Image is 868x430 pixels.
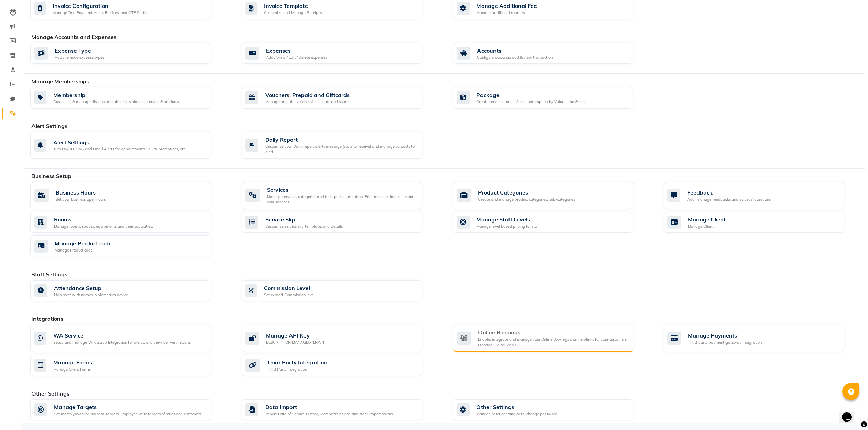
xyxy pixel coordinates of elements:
div: Product Categories [478,188,575,197]
div: Add, manage feedbacks and surveys' questions [687,197,771,202]
div: Enable, integrate and manage your Online Bookings channels/links for your customers. Manage Digit... [478,336,628,348]
div: Attendance Setup [54,284,128,292]
div: Other Settings [476,403,558,411]
div: Package [476,91,588,99]
a: Business HoursSet your business open hours [30,182,231,209]
div: Customize your Daily report alerts message (stats to receive) and manage contacts to alert. [265,144,417,155]
div: Manage rooms, spaces, equipments and their capacities. [54,224,153,229]
div: Service Slip [265,215,344,224]
a: Manage FormsManage Client Forms [30,355,231,376]
a: Manage ClientManage Client [664,212,865,233]
div: Configure accounts, add & view transaction [477,55,553,60]
a: Manage Product codeManage Product code [30,235,231,257]
div: Expense Type [55,46,104,55]
div: Third Party Integration [267,358,327,367]
div: Set monthly/weekly Business Targets, Employee wise targets of sales and customers [54,411,201,417]
div: Manage reset opening cash, change password. [476,411,558,417]
div: Set your business open hours [56,197,106,202]
div: Rooms [54,215,153,224]
div: Accounts [477,46,553,55]
div: Customise & manage discount memberships plans on service & products [53,99,179,105]
div: Manage Payments [688,331,762,340]
div: Manage Additional Fee [476,2,537,10]
a: Alert SettingsTurn ON/OFF SMS and Email Alerts for appointments, OTPs, promotions, etc. [30,132,231,159]
div: Manage Client [688,215,726,224]
div: Manage Targets [54,403,201,411]
a: Commission LevelSetup staff Commission level [242,280,443,302]
div: Manage Tax, Payment Mode, Prefixes, and OTP Settings [53,10,151,16]
div: Online Bookings [478,328,628,336]
div: Commission Level [264,284,315,292]
a: Manage PaymentsThird party payment gateway integration [664,325,865,352]
div: Third party payment gateway integration [688,340,762,345]
a: Attendance SetupMap staff with names in biometrics device [30,280,231,302]
div: WA Service [53,331,192,340]
div: Create service groups, Setup redemption by Value, time & count [476,99,588,105]
div: Manage Forms [53,358,92,367]
div: DESCRIPTION.MANAGEOPENAPI [266,340,324,345]
a: Manage TargetsSet monthly/weekly Business Targets, Employee wise targets of sales and customers [30,399,231,421]
div: Customize service slip template, and details. [265,224,344,229]
div: Invoice Configuration [53,2,151,10]
div: Create and manage product categories, sub-categories [478,197,575,202]
div: Manage prepaid, voucher & giftcards and share [265,99,350,105]
div: Add / remove expense types [55,55,104,60]
a: FeedbackAdd, manage feedbacks and surveys' questions [664,182,865,209]
div: Manage Product code [55,247,112,253]
div: Customize and Manage Receipts [264,10,322,16]
a: ExpensesAdd / View / Edit / Delete expenses [242,43,443,64]
div: Map staff with names in biometrics device [54,292,128,298]
div: Membership [53,91,179,99]
div: Add / View / Edit / Delete expenses [266,55,327,60]
a: Product CategoriesCreate and manage product categories, sub-categories [453,182,654,209]
div: Vouchers, Prepaid and Giftcards [265,91,350,99]
div: Manage Client Forms [53,367,92,372]
div: Manage additional charges [476,10,537,16]
div: Import Data of Service History, Memberships etc. and track import status. [265,411,394,417]
div: Manage API Key [266,331,324,340]
a: WA ServiceSetup and manage Whatsapp Integration for alerts, and view delivery reports. [30,325,231,352]
iframe: chat widget [839,403,861,423]
div: Manage services, categories and their pricing, duration. Print menu, or import, export your servi... [267,194,417,205]
div: Turn ON/OFF SMS and Email Alerts for appointments, OTPs, promotions, etc. [53,146,186,152]
a: Vouchers, Prepaid and GiftcardsManage prepaid, voucher & giftcards and share [242,87,443,109]
div: Feedback [687,188,771,197]
a: AccountsConfigure accounts, add & view transaction [453,43,654,64]
div: Business Hours [56,188,106,197]
a: Other SettingsManage reset opening cash, change password. [453,399,654,421]
a: Manage API KeyDESCRIPTION.MANAGEOPENAPI [242,325,443,352]
div: Data Import [265,403,394,411]
div: Alert Settings [53,138,186,146]
a: RoomsManage rooms, spaces, equipments and their capacities. [30,212,231,233]
div: Manage Product code [55,239,112,247]
a: Third Party IntegrationThird Party Integration [242,355,443,376]
a: MembershipCustomise & manage discount memberships plans on service & products [30,87,231,109]
a: Manage Staff LevelsManage level based pricing for staff [453,212,654,233]
a: PackageCreate service groups, Setup redemption by Value, time & count [453,87,654,109]
div: Setup and manage Whatsapp Integration for alerts, and view delivery reports. [53,340,192,345]
a: Daily ReportCustomize your Daily report alerts message (stats to receive) and manage contacts to ... [242,132,443,159]
a: Expense TypeAdd / remove expense types [30,43,231,64]
div: Manage Staff Levels [476,215,540,224]
div: Manage level based pricing for staff [476,224,540,229]
div: Setup staff Commission level [264,292,315,298]
a: ServicesManage services, categories and their pricing, duration. Print menu, or import, export yo... [242,182,443,209]
div: Services [267,186,417,194]
a: Service SlipCustomize service slip template, and details. [242,212,443,233]
div: Daily Report [265,135,417,144]
div: Invoice Template [264,2,322,10]
div: Manage Client [688,224,726,229]
a: Data ImportImport Data of Service History, Memberships etc. and track import status. [242,399,443,421]
a: Online BookingsEnable, integrate and manage your Online Bookings channels/links for your customer... [453,325,654,352]
div: Expenses [266,46,327,55]
div: Third Party Integration [267,367,327,372]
